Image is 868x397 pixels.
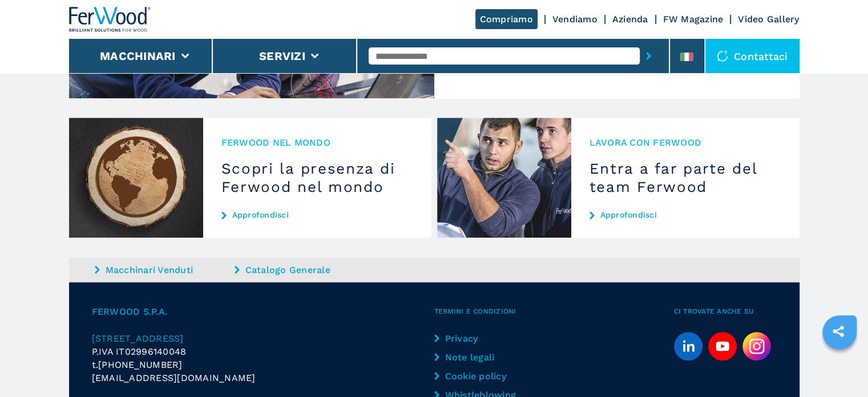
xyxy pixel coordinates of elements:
div: Contattaci [705,39,800,73]
button: Macchinari [100,49,176,63]
span: Lavora con Ferwood [590,136,781,149]
a: sharethis [824,317,853,346]
span: [STREET_ADDRESS] [92,333,184,344]
a: Note legali [434,351,530,364]
a: Video Gallery [738,14,799,25]
iframe: Chat [819,346,859,388]
a: FW Magazine [663,14,724,25]
button: Servizi [259,49,305,63]
img: Scopri la presenza di Ferwood nel mondo [69,118,203,238]
a: Approfondisci [590,210,781,219]
a: Privacy [434,332,530,345]
div: t. [92,358,434,371]
span: FERWOOD S.P.A. [92,305,434,318]
span: P.IVA IT02996140048 [92,346,187,357]
span: [PHONE_NUMBER] [98,358,183,371]
img: Instagram [742,332,771,360]
span: Ci trovate anche su [674,305,777,318]
button: submit-button [640,43,657,69]
a: Azienda [612,14,648,25]
a: [STREET_ADDRESS] [92,332,434,345]
a: youtube [708,332,737,360]
img: Entra a far parte del team Ferwood [437,118,571,238]
a: Catalogo Generale [235,263,372,276]
h3: Scopri la presenza di Ferwood nel mondo [221,159,413,196]
a: Macchinari Venduti [95,263,232,276]
a: linkedin [674,332,703,360]
a: Cookie policy [434,370,530,383]
a: Approfondisci [221,210,413,219]
span: Termini e condizioni [434,305,674,318]
h3: Entra a far parte del team Ferwood [590,159,781,196]
a: Vendiamo [552,14,597,25]
img: Contattaci [717,50,728,62]
span: Ferwood nel mondo [221,136,413,149]
span: [EMAIL_ADDRESS][DOMAIN_NAME] [92,371,256,384]
a: Compriamo [475,9,538,29]
img: Ferwood [69,7,151,32]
